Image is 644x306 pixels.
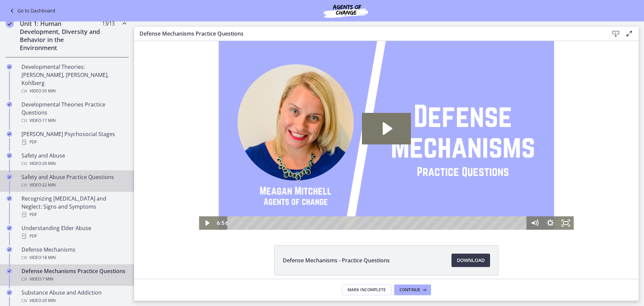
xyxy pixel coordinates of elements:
[424,175,440,189] button: Fullscreen
[451,254,490,267] a: Download
[7,225,12,231] i: Completed
[228,72,276,103] button: Play Video: cbe1sppt4o1cl02sibig.mp4
[21,289,126,305] div: Substance Abuse and Addiction
[7,153,12,158] i: Completed
[21,211,126,219] div: PDF
[41,160,56,168] span: · 29 min
[21,87,126,95] div: Video
[21,138,126,146] div: PDF
[21,130,126,146] div: [PERSON_NAME] Psychosocial Stages
[6,19,14,28] i: Completed
[21,297,126,305] div: Video
[21,246,126,262] div: Defense Mechanisms
[41,181,56,189] span: · 22 min
[7,131,12,137] i: Completed
[408,175,424,189] button: Show settings menu
[20,19,102,52] h2: Unit 1: Human Development, Diversity and Behavior in the Environment
[21,254,126,262] div: Video
[394,285,431,295] button: Continue
[21,194,126,219] div: Recognizing [MEDICAL_DATA] and Neglect: Signs and Symptoms
[21,151,126,168] div: Safety and Abuse
[21,181,126,189] div: Video
[7,102,12,107] i: Completed
[134,41,639,230] iframe: Video Lesson
[393,175,409,189] button: Mute
[7,64,12,70] i: Completed
[21,275,126,283] div: Video
[7,247,12,252] i: Completed
[7,196,12,201] i: Completed
[457,256,485,264] span: Download
[41,117,56,125] span: · 17 min
[41,87,56,95] span: · 35 min
[21,63,126,95] div: Developmental Theories: [PERSON_NAME], [PERSON_NAME], Kohlberg
[7,174,12,180] i: Completed
[21,100,126,125] div: Developmental Theories Practice Questions
[65,175,80,189] button: Play Video
[41,254,56,262] span: · 18 min
[21,173,126,189] div: Safety and Abuse Practice Questions
[21,267,126,283] div: Defense Mechanisms Practice Questions
[283,256,390,264] span: Defense Mechanisms - Practice Questions
[41,275,53,283] span: · 7 min
[99,175,389,189] div: Playbar
[8,7,55,15] a: Go to Dashboard
[21,224,126,240] div: Understanding Elder Abuse
[41,297,56,305] span: · 29 min
[102,19,114,28] span: 13 / 13
[21,117,126,125] div: Video
[399,287,420,293] span: Continue
[21,232,126,240] div: PDF
[306,3,386,19] img: Agents of Change
[7,268,12,274] i: Completed
[21,160,126,168] div: Video
[347,287,386,293] span: Mark Incomplete
[140,30,598,38] h3: Defense Mechanisms Practice Questions
[342,285,391,295] button: Mark Incomplete
[7,290,12,295] i: Completed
